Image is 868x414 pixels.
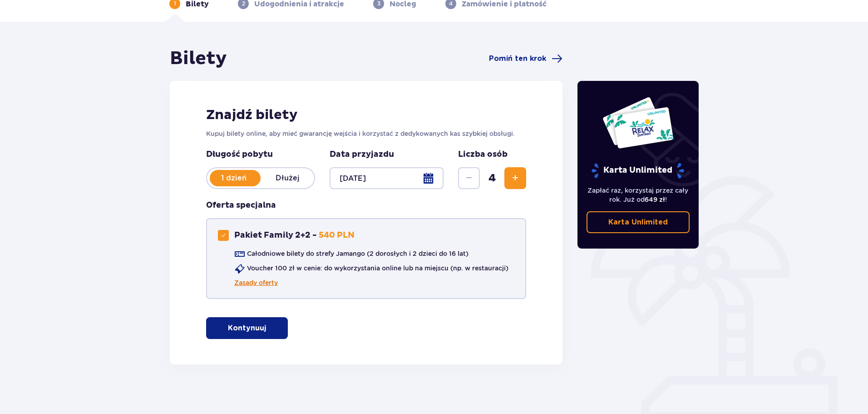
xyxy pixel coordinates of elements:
[234,278,278,287] a: Zasady oferty
[591,163,685,179] p: Karta Unlimited
[645,196,665,203] span: 649 zł
[228,323,266,333] p: Kontynuuj
[458,149,508,160] p: Liczba osób
[489,54,546,64] span: Pomiń ten krok
[330,149,394,160] p: Data przyjazdu
[482,171,503,185] span: 4
[206,149,315,160] p: Długość pobytu
[207,173,261,183] p: 1 dzień
[170,47,227,70] h1: Bilety
[206,129,526,138] p: Kupuj bilety online, aby mieć gwarancję wejścia i korzystać z dedykowanych kas szybkiej obsługi.
[261,173,314,183] p: Dłużej
[458,167,480,189] button: Zmniejsz
[608,217,668,227] p: Karta Unlimited
[247,249,469,258] p: Całodniowe bilety do strefy Jamango (2 dorosłych i 2 dzieci do 16 lat)
[587,211,690,233] a: Karta Unlimited
[587,186,690,204] p: Zapłać raz, korzystaj przez cały rok. Już od !
[206,317,288,339] button: Kontynuuj
[234,230,317,241] p: Pakiet Family 2+2 -
[206,106,526,124] h2: Znajdź bilety
[319,230,355,241] p: 540 PLN
[206,200,276,211] h3: Oferta specjalna
[247,264,508,273] p: Voucher 100 zł w cenie: do wykorzystania online lub na miejscu (np. w restauracji)
[602,96,674,149] img: Dwie karty całoroczne do Suntago z napisem 'UNLIMITED RELAX', na białym tle z tropikalnymi liśćmi...
[504,167,526,189] button: Zwiększ
[489,53,562,64] a: Pomiń ten krok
